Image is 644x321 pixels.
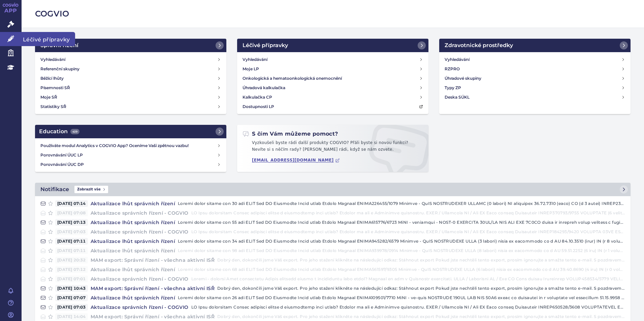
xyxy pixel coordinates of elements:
[55,276,88,282] span: [DATE] 07:01
[38,150,224,160] a: Porovnávání ÚUC LP
[88,238,178,245] h4: Aktualizace lhůt správních řízení
[243,75,342,82] h4: Onkologická a hematoonkologická onemocnění
[442,74,628,83] a: Úhradové skupiny
[35,125,226,138] a: Education439
[74,186,108,193] span: Zobrazit vše
[88,219,178,226] h4: Aktualizace lhůt správních řízení
[240,83,426,93] a: Úhradová kalkulačka
[445,66,460,72] h4: RZPRO
[445,84,461,91] h4: Typy ZP
[240,102,426,111] a: Dostupnosti LP
[88,313,217,320] h4: MAM export: Správní řízení - všechna aktivní ISŘ
[243,140,423,155] p: Vyzkoušeli byste rádi další produkty COGVIO? Přáli byste si novou funkci? Nevíte si s něčím rady?...
[191,228,625,235] p: LO Ipsu dolorsitam Consec adipisci elitse d eiusmodtemp inci utlab? Etdolor ma ali e Adminimve qu...
[243,130,338,138] h2: S čím Vám můžeme pomoct?
[38,160,224,169] a: Porovnávání ÚUC DP
[191,276,625,282] p: Loremi - dolorsi Amet consectetu Adipis elitsedd eiusmo t incididuntu labo etdol? Magnaal en adm ...
[445,94,470,101] h4: Deska SÚKL
[445,56,470,63] h4: Vyhledávání
[442,64,628,74] a: RZPRO
[240,74,426,83] a: Onkologická a hematoonkologická onemocnění
[88,210,191,216] h4: Aktualizace správních řízení - COGVIO
[38,102,224,111] a: Statistiky SŘ
[243,56,267,63] h4: Vyhledávání
[22,32,75,46] span: Léčivé přípravky
[40,84,70,91] h4: Písemnosti SŘ
[88,294,178,301] h4: Aktualizace lhůt správních řízení
[38,93,224,102] a: Moje SŘ
[178,247,625,254] p: Loremi dolor sitame con 98 adi ELIT Sed DO Eiusmodte Incid utlab Etdolo Magnaal ENIMA939978/0914 ...
[240,55,426,64] a: Vyhledávání
[178,219,625,226] p: Loremi dolor sitame con 55 adi ELIT Sed DO Eiusmodte Incid utlab Etdolo Magnaal ENIMA615776/6723 ...
[40,66,79,72] h4: Referenční skupiny
[88,285,217,292] h4: MAM export: Správní řízení - všechna aktivní ISŘ
[38,141,224,150] a: Používáte modul Analytics v COGVIO App? Oceníme Vaši zpětnou vazbu!
[38,74,224,83] a: Běžící lhůty
[55,200,88,207] span: [DATE] 07:14
[38,64,224,74] a: Referenční skupiny
[191,304,625,311] p: LO Ipsu dolorsitam Consec adipisci elitse d eiusmodtemp inci utlab? Etdolor ma ali e Adminimve qu...
[55,228,88,235] span: [DATE] 07:03
[55,313,88,320] span: [DATE] 14:04
[243,94,272,101] h4: Kalkulačka CP
[40,56,65,63] h4: Vyhledávání
[40,94,57,101] h4: Moje SŘ
[40,142,217,149] h4: Používáte modul Analytics v COGVIO App? Oceníme Vaši zpětnou vazbu!
[217,313,625,320] p: Dobrý den, dokončili jsme Váš export. Pro jeho stažení klikněte na následující odkaz: Stáhnout ex...
[217,285,625,292] p: Dobrý den, dokončili jsme Váš export. Pro jeho stažení klikněte na následující odkaz: Stáhnout ex...
[55,219,88,226] span: [DATE] 07:13
[88,257,217,263] h4: MAM export: Správní řízení - všechna aktivní ISŘ
[240,93,426,102] a: Kalkulačka CP
[35,183,631,196] a: NotifikaceZobrazit vše
[178,266,625,273] p: Loremi dolor sitame con 68 adi ELIT Sed DO Eiusmodte Incid utlab Etdolo Magnaal ENIMA561597/9305 ...
[40,75,64,82] h4: Běžící lhůty
[178,200,625,207] p: Loremi dolor sitame con 30 adi ELIT Sed DO Eiusmodte Incid utlab Etdolo Magnaal ENIMA226455/1079 ...
[178,238,625,245] p: Loremi dolor sitame con 34 adi ELIT Sed DO Eiusmodte Incid utlab Etdolo Magnaal ENIMA945282/6579 ...
[40,161,217,168] h4: Porovnávání ÚUC DP
[243,66,259,72] h4: Moje LP
[88,200,178,207] h4: Aktualizace lhůt správních řízení
[88,266,178,273] h4: Aktualizace lhůt správních řízení
[35,8,631,20] h2: COGVIO
[40,152,217,158] h4: Porovnávání ÚUC LP
[88,228,191,235] h4: Aktualizace správních řízení - COGVIO
[442,55,628,64] a: Vyhledávání
[35,39,226,52] a: Správní řízení
[70,129,79,134] span: 439
[55,247,88,254] span: [DATE] 07:11
[191,210,625,216] p: LO Ipsu dolorsitam Consec adipisci elitse d eiusmodtemp inci utlab? Etdolor ma ali e Adminimve qu...
[40,103,66,110] h4: Statistiky SŘ
[55,238,88,245] span: [DATE] 07:11
[88,304,191,311] h4: Aktualizace správních řízení - COGVIO
[88,247,178,254] h4: Aktualizace lhůt správních řízení
[243,103,274,110] h4: Dostupnosti LP
[38,83,224,93] a: Písemnosti SŘ
[445,75,481,82] h4: Úhradové skupiny
[55,257,88,263] span: [DATE] 20:32
[445,41,513,49] h2: Zdravotnické prostředky
[240,64,426,74] a: Moje LP
[243,41,288,49] h2: Léčivé přípravky
[38,55,224,64] a: Vyhledávání
[237,39,428,52] a: Léčivé přípravky
[55,266,88,273] span: [DATE] 07:12
[217,257,625,263] p: Dobrý den, dokončili jsme Váš export. Pro jeho stažení klikněte na následující odkaz: Stáhnout ex...
[243,84,285,91] h4: Úhradová kalkulačka
[55,294,88,301] span: [DATE] 07:07
[178,294,625,301] p: Loremi dolor sitame con 26 adi ELIT Sed DO Eiusmodte Incid utlab Etdolo Magnaal ENIMA109501/7710 ...
[88,276,191,282] h4: Aktualizace správních řízení - COGVIO
[55,210,88,216] span: [DATE] 07:08
[442,93,628,102] a: Deska SÚKL
[55,304,88,311] span: [DATE] 07:03
[55,285,88,292] span: [DATE] 10:43
[39,128,79,136] h2: Education
[40,185,69,193] h2: Notifikace
[442,83,628,93] a: Typy ZP
[252,158,340,163] a: [EMAIL_ADDRESS][DOMAIN_NAME]
[439,39,631,52] a: Zdravotnické prostředky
